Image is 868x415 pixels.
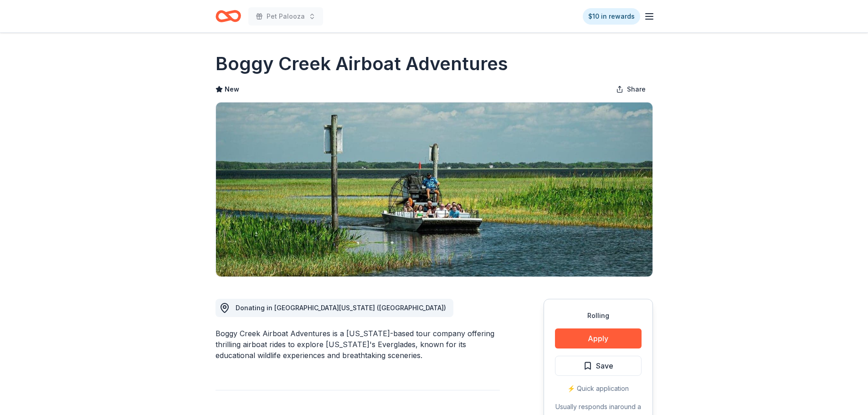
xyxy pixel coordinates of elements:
[216,51,508,77] h1: Boggy Creek Airboat Adventures
[555,310,642,321] div: Rolling
[555,356,642,376] button: Save
[216,5,241,27] a: Home
[248,7,323,26] button: Pet Palooza
[583,8,640,25] a: $10 in rewards
[216,328,500,361] div: Boggy Creek Airboat Adventures is a [US_STATE]-based tour company offering thrilling airboat ride...
[627,84,646,95] span: Share
[555,328,642,348] button: Apply
[216,102,652,277] img: Image for Boggy Creek Airboat Adventures
[596,360,613,372] span: Save
[236,304,446,312] span: Donating in [GEOGRAPHIC_DATA][US_STATE] ([GEOGRAPHIC_DATA])
[225,84,239,95] span: New
[555,383,642,394] div: ⚡️ Quick application
[267,11,305,22] span: Pet Palooza
[609,80,653,98] button: Share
